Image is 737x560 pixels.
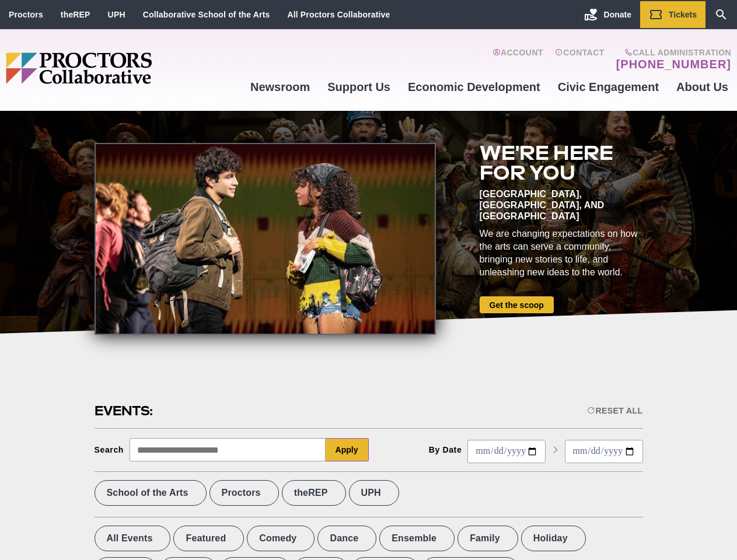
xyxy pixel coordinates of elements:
img: Proctors logo [6,52,242,84]
a: Contact [555,48,605,71]
label: Comedy [247,526,315,551]
a: theREP [61,10,90,19]
div: Search [95,445,124,454]
label: All Events [95,526,171,551]
label: Featured [173,526,244,551]
label: Holiday [521,526,586,551]
label: School of the Arts [95,480,207,506]
a: Collaborative School of the Arts [143,10,270,19]
div: [GEOGRAPHIC_DATA], [GEOGRAPHIC_DATA], and [GEOGRAPHIC_DATA] [480,188,643,222]
a: Newsroom [242,71,319,103]
a: [PHONE_NUMBER] [616,57,731,71]
div: Reset All [587,406,642,415]
a: Economic Development [399,71,549,103]
a: Tickets [640,1,705,28]
a: Account [493,48,543,71]
a: Proctors [9,10,43,19]
label: Ensemble [379,526,455,551]
button: Apply [326,438,369,461]
label: UPH [349,480,399,506]
a: Search [705,1,737,28]
span: Call Administration [613,48,731,57]
h2: Events: [95,402,155,420]
label: theREP [282,480,346,506]
span: Tickets [669,10,697,19]
span: Donate [604,10,631,19]
a: Civic Engagement [549,71,668,103]
a: Support Us [319,71,399,103]
h2: We're here for you [480,143,643,183]
div: We are changing expectations on how the arts can serve a community, bringing new stories to life,... [480,228,643,279]
a: Donate [575,1,640,28]
a: About Us [668,71,737,103]
div: By Date [429,445,462,454]
label: Family [457,526,518,551]
label: Proctors [209,480,279,506]
a: All Proctors Collaborative [287,10,390,19]
a: Get the scoop [480,296,554,313]
label: Dance [317,526,376,551]
a: UPH [108,10,125,19]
